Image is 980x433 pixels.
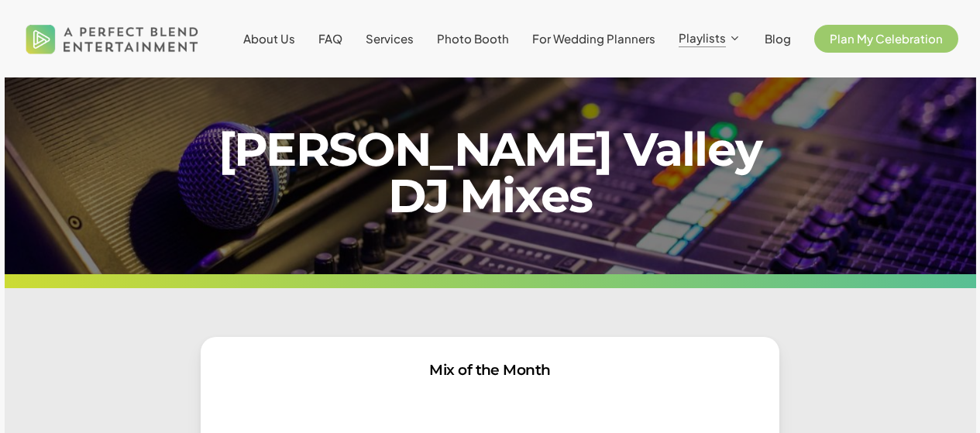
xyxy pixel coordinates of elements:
a: For Wedding Planners [532,33,655,45]
span: Photo Booth [437,31,509,46]
a: Services [366,33,414,45]
span: Services [366,31,414,46]
span: FAQ [318,31,342,46]
a: Photo Booth [437,33,509,45]
a: FAQ [318,33,342,45]
h1: [PERSON_NAME] Valley DJ Mixes [201,126,779,219]
span: Playlists [679,30,726,45]
span: For Wedding Planners [532,31,655,46]
span: About Us [243,31,295,46]
a: Blog [765,33,791,45]
a: Plan My Celebration [814,33,958,45]
h3: Mix of the Month [222,358,758,383]
span: Plan My Celebration [830,31,943,46]
a: Playlists [679,32,741,46]
span: Blog [765,31,791,46]
img: A Perfect Blend Entertainment [22,11,203,67]
a: About Us [243,33,295,45]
